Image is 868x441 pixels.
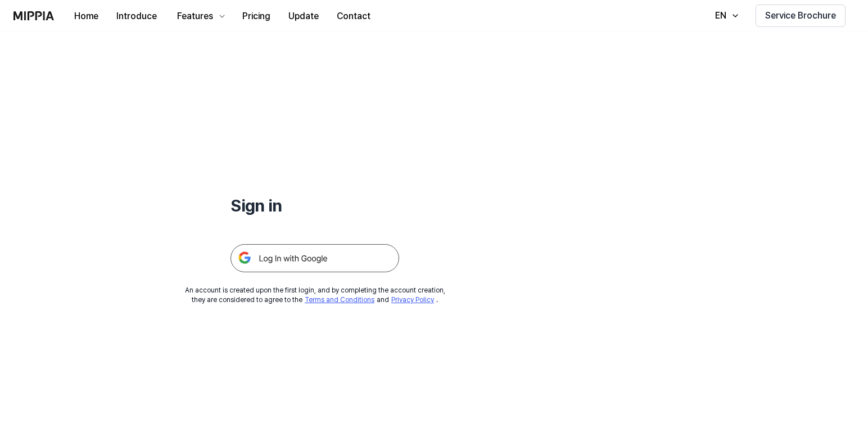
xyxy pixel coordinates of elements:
img: 구글 로그인 버튼 [230,244,399,272]
button: Introduce [107,5,166,28]
a: Update [279,1,328,31]
div: An account is created upon the first login, and by completing the account creation, they are cons... [185,286,445,305]
button: Service Brochure [756,4,846,27]
button: EN [704,4,747,27]
a: Privacy Policy [391,296,434,304]
button: Contact [328,5,379,28]
a: Terms and Conditions [305,296,374,304]
button: Features [166,5,233,28]
button: Home [65,5,107,28]
div: Features [175,10,215,23]
img: logo [13,11,54,20]
button: Pricing [233,5,279,28]
button: Update [279,5,328,28]
h1: Sign in [230,193,399,217]
div: EN [713,9,729,22]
